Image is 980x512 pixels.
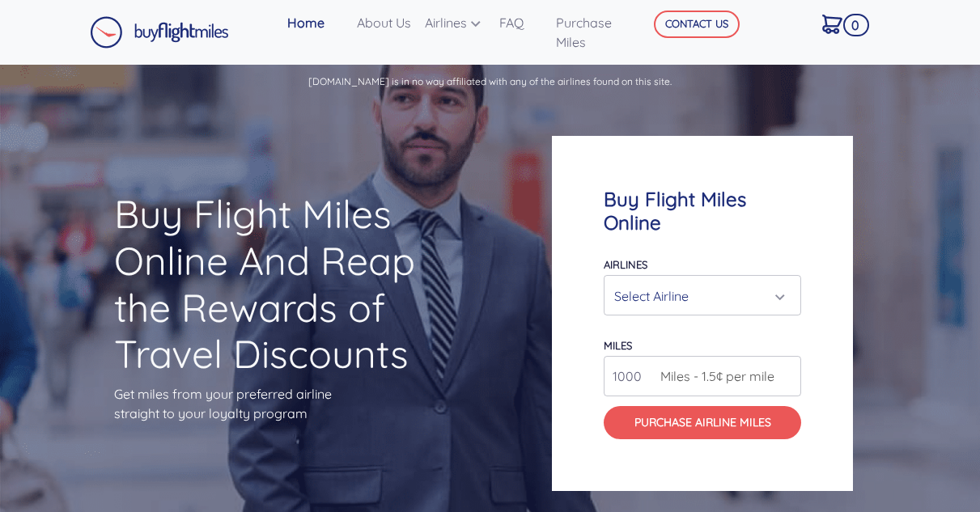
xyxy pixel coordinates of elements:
[604,258,647,271] label: Airlines
[90,16,229,49] img: Buy Flight Miles Logo
[604,188,801,235] h4: Buy Flight Miles Online
[816,6,865,40] a: 0
[843,14,868,36] span: 0
[822,15,842,34] img: Cart
[493,6,549,39] a: FAQ
[418,6,493,39] a: Airlines
[350,6,418,39] a: About Us
[114,384,428,423] p: Get miles from your preferred airline straight to your loyalty program
[604,275,801,315] button: Select Airline
[114,191,428,377] h1: Buy Flight Miles Online And Reap the Rewards of Travel Discounts
[90,12,229,53] a: Buy Flight Miles Logo
[652,366,774,386] span: Miles - 1.5¢ per mile
[604,339,632,352] label: miles
[549,6,638,58] a: Purchase Miles
[614,281,781,311] div: Select Airline
[281,6,350,39] a: Home
[604,406,801,439] button: Purchase Airline Miles
[654,11,740,38] button: CONTACT US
